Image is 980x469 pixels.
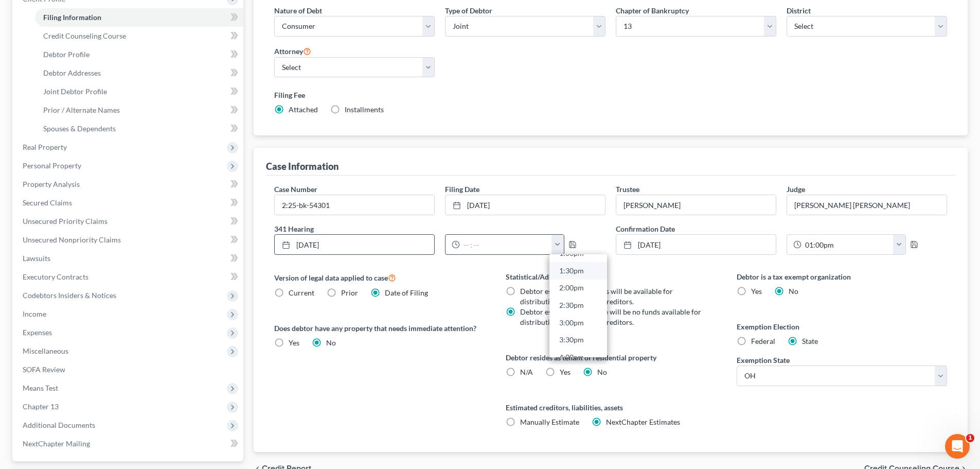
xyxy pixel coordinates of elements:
[14,175,243,194] a: Property Analysis
[506,271,716,282] label: Statistical/Administrative Info
[23,421,95,429] span: Additional Documents
[23,217,108,225] span: Unsecured Priority Claims
[23,365,65,374] span: SOFA Review
[549,314,607,332] a: 3:00pm
[549,332,607,349] a: 3:30pm
[549,280,607,297] a: 2:00pm
[520,307,701,326] span: Debtor estimates that there will be no funds available for distribution to unsecured creditors.
[43,124,116,133] span: Spouses & Dependents
[35,64,243,82] a: Debtor Addresses
[274,45,311,57] label: Attorney
[787,5,811,16] label: District
[43,87,107,96] span: Joint Debtor Profile
[560,368,571,376] span: Yes
[549,349,607,366] a: 4:00pm
[43,31,126,40] span: Credit Counseling Course
[549,262,607,280] a: 1:30pm
[289,288,314,297] span: Current
[751,337,775,345] span: Federal
[35,8,243,27] a: Filing Information
[385,288,428,297] span: Date of Filing
[737,271,947,282] label: Debtor is a tax exempt organization
[23,439,90,448] span: NextChapter Mailing
[43,50,90,59] span: Debtor Profile
[275,195,434,215] input: Enter case number...
[520,368,533,376] span: N/A
[23,272,88,281] span: Executory Contracts
[737,321,947,332] label: Exemption Election
[802,337,818,345] span: State
[23,291,116,300] span: Codebtors Insiders & Notices
[597,368,607,376] span: No
[274,90,947,100] label: Filing Fee
[23,143,67,151] span: Real Property
[43,68,101,77] span: Debtor Addresses
[43,13,101,22] span: Filing Information
[14,249,243,268] a: Lawsuits
[23,309,46,318] span: Income
[606,418,680,426] span: NextChapter Estimates
[35,82,243,101] a: Joint Debtor Profile
[275,235,434,254] a: [DATE]
[445,184,479,195] label: Filing Date
[266,160,338,172] div: Case Information
[611,223,952,234] label: Confirmation Date
[14,212,243,231] a: Unsecured Priority Claims
[274,184,317,195] label: Case Number
[801,235,894,254] input: -- : --
[326,338,336,347] span: No
[345,105,384,114] span: Installments
[23,384,58,392] span: Means Test
[737,355,790,366] label: Exemption State
[269,223,611,234] label: 341 Hearing
[43,106,120,114] span: Prior / Alternate Names
[274,271,485,284] label: Version of legal data applied to case
[506,402,716,413] label: Estimated creditors, liabilities, assets
[616,235,776,254] a: [DATE]
[23,254,50,263] span: Lawsuits
[23,346,68,355] span: Miscellaneous
[23,402,59,411] span: Chapter 13
[35,45,243,64] a: Debtor Profile
[23,198,72,207] span: Secured Claims
[506,352,716,363] label: Debtor resides as tenant of residential property
[14,194,243,212] a: Secured Claims
[14,268,243,286] a: Executory Contracts
[35,119,243,138] a: Spouses & Dependents
[289,105,318,114] span: Attached
[35,101,243,119] a: Prior / Alternate Names
[787,184,805,195] label: Judge
[341,288,358,297] span: Prior
[616,184,639,195] label: Trustee
[14,231,243,249] a: Unsecured Nonpriority Claims
[616,5,689,16] label: Chapter of Bankruptcy
[520,287,673,306] span: Debtor estimates that funds will be available for distribution to unsecured creditors.
[14,435,243,453] a: NextChapter Mailing
[274,323,485,334] label: Does debtor have any property that needs immediate attention?
[23,235,121,244] span: Unsecured Nonpriority Claims
[460,235,552,254] input: -- : --
[945,434,970,459] iframe: Intercom live chat
[446,195,605,215] a: [DATE]
[549,297,607,314] a: 2:30pm
[966,434,974,442] span: 1
[289,338,299,347] span: Yes
[789,287,798,296] span: No
[445,5,492,16] label: Type of Debtor
[274,5,322,16] label: Nature of Debt
[35,27,243,45] a: Credit Counseling Course
[23,161,81,170] span: Personal Property
[787,195,947,215] input: --
[616,195,776,215] input: --
[23,180,80,188] span: Property Analysis
[14,360,243,379] a: SOFA Review
[751,287,762,296] span: Yes
[23,328,52,337] span: Expenses
[520,418,579,426] span: Manually Estimate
